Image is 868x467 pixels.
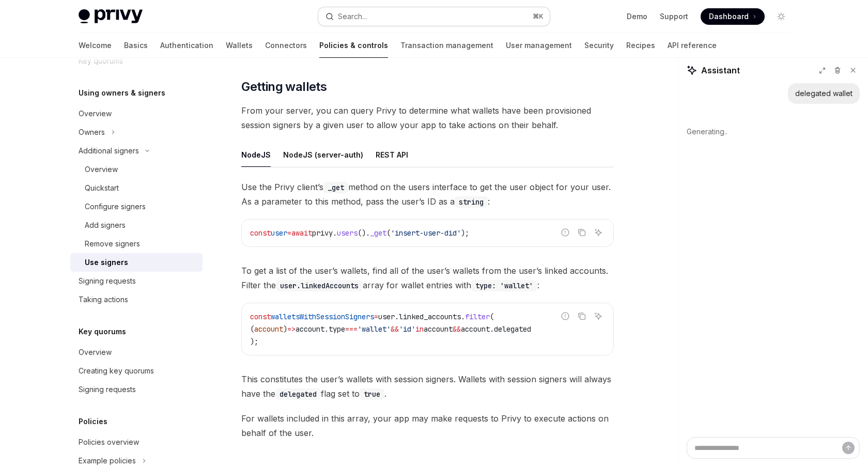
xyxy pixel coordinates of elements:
div: Add signers [85,219,126,231]
span: 'id' [399,324,415,334]
div: delegated wallet [795,88,853,99]
a: Overview [70,160,203,179]
span: Getting wallets [241,79,327,95]
span: ); [461,228,469,238]
div: Generating.. [687,118,860,145]
button: Copy the contents from the code block [575,309,588,323]
span: linked_accounts [399,312,461,321]
span: . [395,312,399,321]
span: ⌘ K [533,12,544,21]
span: = [374,312,378,321]
div: Remove signers [85,238,140,250]
span: privy [312,228,333,238]
span: account [461,324,490,334]
button: Open search [318,7,550,26]
a: Authentication [160,33,213,58]
h5: Key quorums [79,325,126,338]
div: Signing requests [79,275,136,287]
a: Support [660,11,688,22]
button: Toggle Owners section [70,123,203,142]
span: && [391,324,399,334]
a: Policies overview [70,433,203,452]
div: NodeJS [241,143,271,167]
div: Quickstart [85,182,119,194]
a: Security [584,33,614,58]
a: Add signers [70,216,203,235]
div: Search... [338,10,367,23]
div: Taking actions [79,293,128,306]
h5: Policies [79,415,107,428]
button: Ask AI [592,226,605,239]
span: ( [490,312,494,321]
span: user [271,228,287,238]
span: . [461,312,465,321]
span: type [329,324,345,334]
span: filter [465,312,490,321]
span: . [490,324,494,334]
a: Signing requests [70,380,203,399]
textarea: Ask a question... [687,437,860,459]
span: === [345,324,358,334]
button: Ask AI [592,309,605,323]
span: ( [386,228,391,238]
a: Transaction management [400,33,493,58]
div: Owners [79,126,105,138]
code: _get [323,182,348,193]
div: REST API [376,143,408,167]
span: await [291,228,312,238]
a: Policies & controls [319,33,388,58]
span: account [254,324,283,334]
a: Overview [70,343,203,362]
span: To get a list of the user’s wallets, find all of the user’s wallets from the user’s linked accoun... [241,263,614,292]
span: ) [283,324,287,334]
a: Basics [124,33,148,58]
div: NodeJS (server-auth) [283,143,363,167]
button: Copy the contents from the code block [575,226,588,239]
a: Use signers [70,253,203,272]
a: Demo [627,11,647,22]
a: Overview [70,104,203,123]
a: Quickstart [70,179,203,197]
a: Welcome [79,33,112,58]
span: From your server, you can query Privy to determine what wallets have been provisioned session sig... [241,103,614,132]
span: 'insert-user-did' [391,228,461,238]
h5: Using owners & signers [79,87,165,99]
code: delegated [275,388,321,400]
a: Remove signers [70,235,203,253]
span: _get [370,228,386,238]
span: const [250,228,271,238]
span: in [415,324,424,334]
span: => [287,324,296,334]
span: Dashboard [709,11,749,22]
div: Overview [79,346,112,359]
a: Wallets [226,33,253,58]
code: true [360,388,384,400]
a: Creating key quorums [70,362,203,380]
div: Overview [79,107,112,120]
span: account [296,324,324,334]
button: Toggle Additional signers section [70,142,203,160]
span: && [453,324,461,334]
div: Configure signers [85,200,146,213]
div: Policies overview [79,436,139,448]
a: Signing requests [70,272,203,290]
span: This constitutes the user’s wallets with session signers. Wallets with session signers will alway... [241,372,614,401]
span: const [250,312,271,321]
code: type: 'wallet' [471,280,537,291]
div: Overview [85,163,118,176]
span: Assistant [701,64,740,76]
span: . [324,324,329,334]
div: Example policies [79,455,136,467]
button: Toggle dark mode [773,8,789,25]
img: light logo [79,9,143,24]
span: = [287,228,291,238]
a: Configure signers [70,197,203,216]
span: (). [358,228,370,238]
div: Use signers [85,256,128,269]
span: walletsWithSessionSigners [271,312,374,321]
a: API reference [668,33,717,58]
span: delegated [494,324,531,334]
span: account [424,324,453,334]
div: Creating key quorums [79,365,154,377]
button: Report incorrect code [559,309,572,323]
